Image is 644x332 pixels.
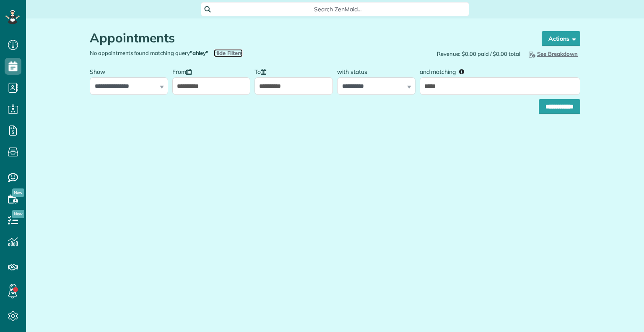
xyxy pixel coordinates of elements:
[214,50,243,56] a: Hide Filters
[83,49,335,57] div: No appointments found matching query
[525,49,580,58] button: See Breakdown
[254,63,270,79] label: To
[172,63,196,79] label: From
[12,188,24,197] span: New
[190,50,209,56] strong: "ahley"
[437,50,520,58] span: Revenue: $0.00 paid / $0.00 total
[214,49,243,57] span: Hide Filters
[542,31,580,46] button: Actions
[420,63,470,79] label: and matching
[527,50,578,57] span: See Breakdown
[90,31,526,45] h1: Appointments
[12,210,24,218] span: New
